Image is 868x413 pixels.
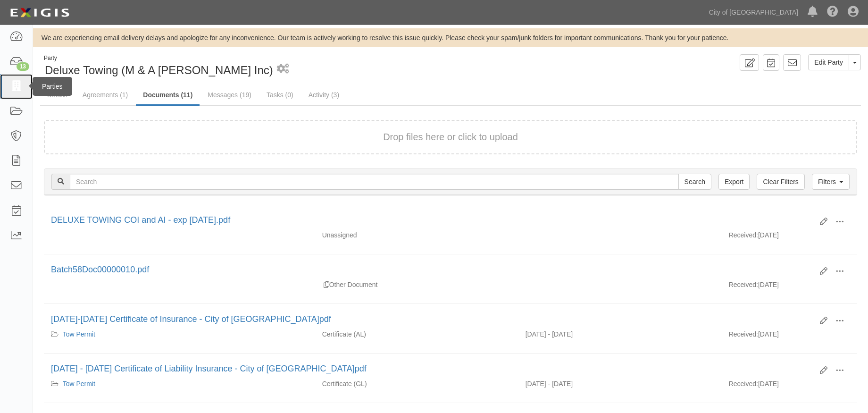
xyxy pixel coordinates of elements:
[75,85,135,104] a: Agreements (1)
[51,215,230,225] a: DELUXE TOWING COI and AI - exp [DATE].pdf
[51,214,813,227] div: DELUXE TOWING COI and AI - exp 8-22-2026.pdf
[518,230,722,231] div: Effective - Expiration
[51,264,813,276] div: Batch58Doc00000010.pdf
[33,33,868,42] div: We are experiencing email delivery delays and apologize for any inconvenience. Our team is active...
[51,363,813,375] div: 2025 - 2026 Certificate of Liability Insurance - City of Sacramento.pdf
[51,329,308,339] div: Tow Permit
[729,230,758,240] p: Received:
[678,174,711,190] input: Search
[808,54,849,70] a: Edit Party
[518,280,722,280] div: Effective - Expiration
[51,314,331,324] a: [DATE]-[DATE] Certificate of Insurance - City of [GEOGRAPHIC_DATA]pdf
[17,62,29,71] div: 13
[40,54,443,78] div: Deluxe Towing (M & A Lopez Inc)
[51,364,367,373] a: [DATE] - [DATE] Certificate of Liability Insurance - City of [GEOGRAPHIC_DATA]pdf
[51,313,813,326] div: 2025-2026 Certificate of Insurance - City of Sacramento.pdf
[44,54,273,62] div: Party
[324,280,329,289] div: Duplicate
[259,85,300,104] a: Tasks (0)
[722,329,857,344] div: [DATE]
[722,379,857,393] div: [DATE]
[315,329,518,339] div: Auto Liability
[301,85,346,104] a: Activity (3)
[200,85,259,104] a: Messages (19)
[729,329,758,339] p: Received:
[315,280,518,289] div: Other Document
[51,265,149,274] a: Batch58Doc00000010.pdf
[45,64,273,76] span: Deluxe Towing (M & A [PERSON_NAME] Inc)
[757,174,804,190] a: Clear Filters
[33,77,72,96] div: Parties
[51,379,308,388] div: Tow Permit
[63,380,95,388] a: Tow Permit
[518,379,722,388] div: Effective 07/22/2025 - Expiration 07/22/2026
[315,230,518,240] div: Unassigned
[277,64,289,74] i: 2 scheduled workflows
[63,330,95,338] a: Tow Permit
[827,7,838,18] i: Help Center - Complianz
[383,130,518,144] button: Drop files here or click to upload
[812,174,850,190] a: Filters
[729,379,758,388] p: Received:
[7,4,72,21] img: logo-5460c22ac91f19d4615b14bd174203de0afe785f0fc80cf4dbbc73dc1793850b.png
[704,3,803,22] a: City of [GEOGRAPHIC_DATA]
[729,280,758,289] p: Received:
[718,174,750,190] a: Export
[70,174,679,190] input: Search
[315,379,518,388] div: General Liability
[722,280,857,294] div: [DATE]
[722,230,857,244] div: [DATE]
[518,329,722,339] div: Effective 07/26/2025 - Expiration 07/26/2026
[136,85,200,106] a: Documents (11)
